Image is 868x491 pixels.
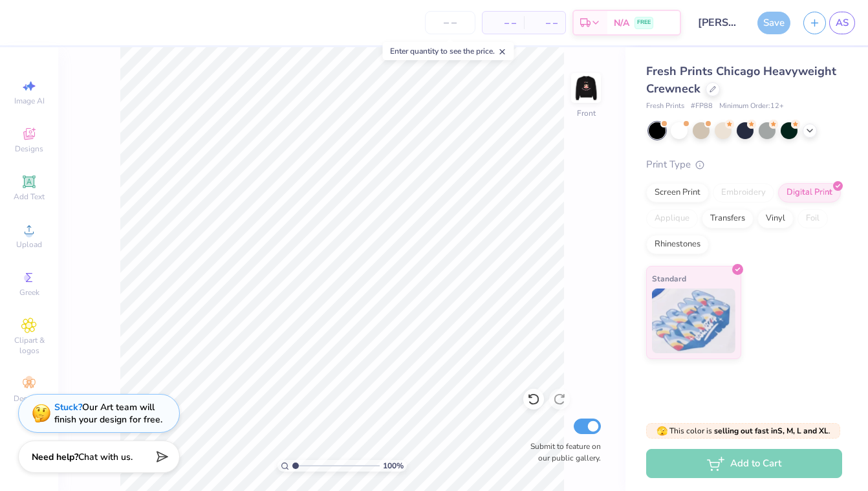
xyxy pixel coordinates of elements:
[14,96,45,106] span: Image AI
[778,183,841,202] div: Digital Print
[688,10,751,36] input: Untitled Design
[19,287,39,298] span: Greek
[383,460,404,472] span: 100 %
[532,16,558,30] span: – –
[383,42,514,60] div: Enter quantity to see the price.
[32,451,78,463] strong: Need help?
[637,18,651,27] span: FREE
[577,107,596,119] div: Front
[54,401,82,413] strong: Stuck?
[16,239,42,250] span: Upload
[614,16,629,30] span: N/A
[656,425,830,437] span: This color is .
[646,101,684,112] span: Fresh Prints
[714,426,829,436] strong: selling out fast in S, M, L and XL
[54,401,162,426] div: Our Art team will finish your design for free.
[573,75,599,101] img: Front
[656,425,667,437] span: 🫣
[702,209,754,228] div: Transfers
[646,209,698,228] div: Applique
[15,144,43,154] span: Designs
[691,101,713,112] span: # FP88
[757,209,794,228] div: Vinyl
[829,12,855,34] a: AS
[523,441,601,464] label: Submit to feature on our public gallery.
[836,16,849,30] span: AS
[14,393,45,404] span: Decorate
[797,209,828,228] div: Foil
[6,335,52,356] span: Clipart & logos
[646,235,709,254] div: Rhinestones
[646,157,842,172] div: Print Type
[652,272,686,285] span: Standard
[646,63,836,96] span: Fresh Prints Chicago Heavyweight Crewneck
[719,101,784,112] span: Minimum Order: 12 +
[652,289,735,353] img: Standard
[425,11,475,34] input: – –
[14,191,45,202] span: Add Text
[78,451,133,463] span: Chat with us.
[490,16,516,30] span: – –
[646,183,709,202] div: Screen Print
[713,183,774,202] div: Embroidery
